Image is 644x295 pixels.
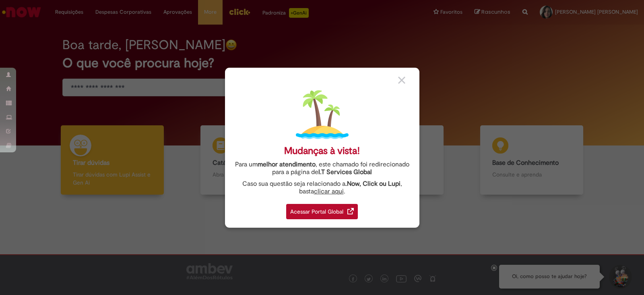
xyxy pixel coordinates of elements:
img: redirect_link.png [347,208,354,214]
a: clicar aqui [314,183,344,195]
img: close_button_grey.png [398,77,405,84]
div: Acessar Portal Global [286,204,358,219]
div: Mudanças à vista! [284,145,360,157]
div: Caso sua questão seja relacionado a , basta . [231,180,413,195]
img: island.png [296,88,349,141]
strong: melhor atendimento [258,160,316,168]
a: I.T Services Global [318,164,372,176]
div: Para um , este chamado foi redirecionado para a página de [231,161,413,176]
strong: .Now, Click ou Lupi [345,180,400,188]
a: Acessar Portal Global [286,199,358,219]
